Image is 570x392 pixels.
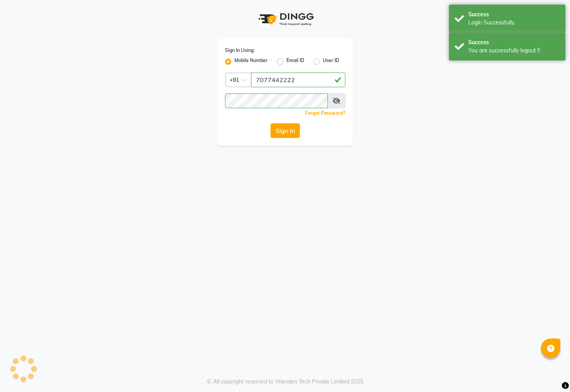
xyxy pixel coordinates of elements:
[537,361,562,384] iframe: chat widget
[254,8,316,31] img: logo1.svg
[225,47,255,54] label: Sign In Using:
[468,10,560,19] div: Success
[468,47,560,55] div: You are successfully logout !!
[286,57,304,66] label: Email ID
[225,93,328,108] input: Username
[270,123,300,138] button: Sign In
[468,19,560,27] div: Login Successfully.
[234,57,268,66] label: Mobile Number
[305,110,345,116] a: Forgot Password?
[468,38,560,47] div: Success
[251,73,345,87] input: Username
[323,57,339,66] label: User ID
